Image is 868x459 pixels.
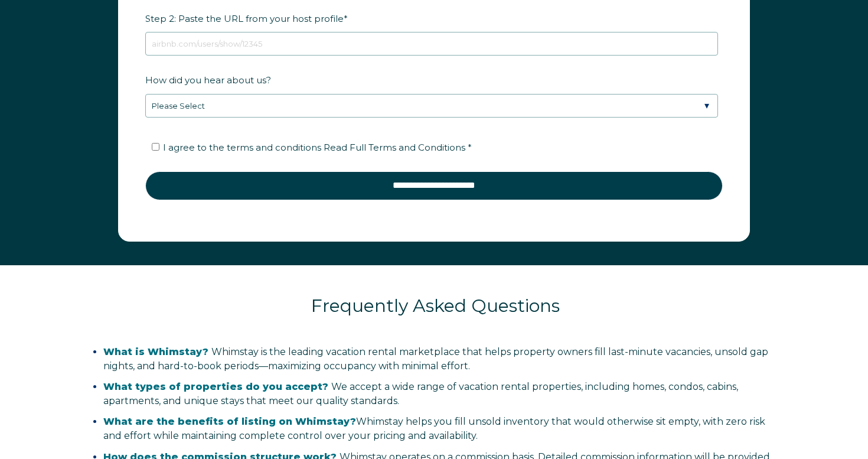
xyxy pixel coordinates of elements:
span: Frequently Asked Questions [311,295,560,317]
span: Whimstay is the leading vacation rental marketplace that helps property owners fill last-minute v... [103,346,768,372]
span: Read Full Terms and Conditions [324,142,465,153]
span: We accept a wide range of vacation rental properties, including homes, condos, cabins, apartments... [103,381,738,406]
input: airbnb.com/users/show/12345 [145,32,718,56]
a: Read Full Terms and Conditions [321,142,468,153]
span: I agree to the terms and conditions [163,142,472,153]
span: What is Whimstay? [103,346,208,357]
strong: What are the benefits of listing on Whimstay? [103,416,356,427]
span: Whimstay helps you fill unsold inventory that would otherwise sit empty, with zero risk and effor... [103,416,765,441]
span: How did you hear about us? [145,71,271,89]
span: What types of properties do you accept? [103,381,328,392]
input: I agree to the terms and conditions Read Full Terms and Conditions * [152,143,159,151]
